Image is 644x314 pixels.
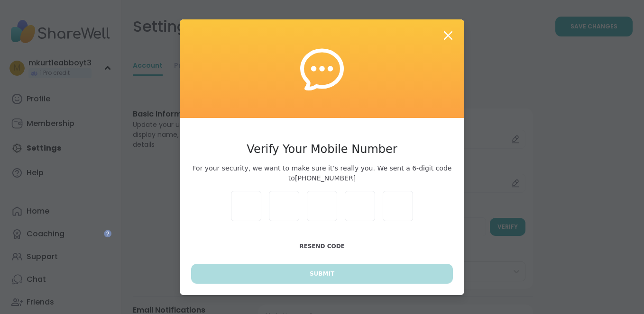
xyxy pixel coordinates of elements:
button: Resend Code [191,236,453,256]
span: Resend Code [299,243,345,250]
button: Submit [191,264,453,284]
h3: Verify Your Mobile Number [191,141,453,158]
iframe: Spotlight [104,230,111,237]
span: For your security, we want to make sure it’s really you. We sent a 6-digit code to [PHONE_NUMBER] [191,163,453,183]
span: Submit [310,269,334,278]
